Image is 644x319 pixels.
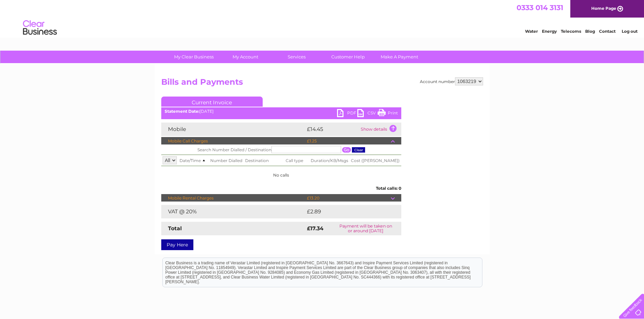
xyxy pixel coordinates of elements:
td: £13.20 [305,194,391,202]
a: My Account [217,51,273,63]
td: Mobile Rental Charges [161,194,305,202]
td: VAT @ 20% [161,205,305,218]
a: Energy [542,29,557,34]
a: My Clear Business [166,51,222,63]
span: Cost ([PERSON_NAME]) [351,158,400,163]
span: Number Dialled [210,158,242,163]
span: Call type [286,158,303,163]
a: Make A Payment [372,51,427,63]
td: £14.45 [305,123,359,136]
td: Mobile [161,123,305,136]
div: Account number [420,77,483,85]
div: Clear Business is a trading name of Verastar Limited (registered in [GEOGRAPHIC_DATA] No. 3667643... [163,4,482,33]
a: Current Invoice [161,97,263,107]
strong: Total [168,225,182,232]
a: Print [378,109,398,119]
div: [DATE] [161,109,401,114]
td: Payment will be taken on or around [DATE] [330,222,401,235]
a: Customer Help [320,51,376,63]
b: Statement Date: [165,109,199,114]
span: Date/Time [180,158,208,163]
a: Contact [599,29,616,34]
a: 0333 014 3131 [517,3,563,12]
td: £2.89 [305,205,386,218]
h2: Bills and Payments [161,77,483,90]
a: Services [269,51,325,63]
span: Destination [245,158,269,163]
td: Mobile Call Charges [161,137,305,145]
a: Water [525,29,538,34]
div: Total calls: 0 [161,184,401,191]
a: Blog [585,29,595,34]
img: logo.png [23,18,57,38]
a: Telecoms [561,29,581,34]
td: £1.25 [305,137,391,145]
strong: £17.34 [307,225,324,232]
td: No calls [161,166,401,184]
a: Log out [622,29,638,34]
a: Pay Here [161,239,193,250]
th: Search Number Dialled / Destination [161,144,401,155]
span: Duration/KB/Msgs [311,158,348,163]
td: Show details [359,123,401,136]
a: CSV [357,109,378,119]
a: PDF [337,109,357,119]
